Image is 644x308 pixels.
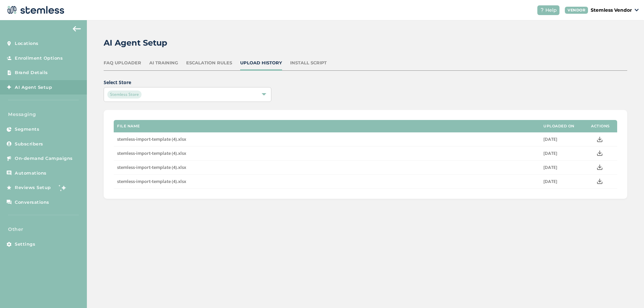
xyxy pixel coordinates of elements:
span: Locations [15,40,39,47]
label: Select Store [104,79,278,86]
span: AI Agent Setup [15,84,52,91]
th: Actions [584,120,617,133]
label: stemless-import-template (4).xlsx [117,165,537,170]
img: icon_down-arrow-small-66adaf34.svg [635,9,639,11]
div: Escalation Rules [186,60,232,66]
span: stemless-import-template (4).xlsx [117,136,186,142]
label: Sep 8 2025 [543,150,580,156]
label: Sep 8 2025 [543,136,580,142]
img: glitter-stars-b7820f95.gif [56,181,69,194]
label: stemless-import-template (4).xlsx [117,179,537,184]
div: AI Training [149,60,178,66]
span: [DATE] [543,136,557,142]
span: Conversations [15,199,49,206]
h2: AI Agent Setup [104,37,167,49]
img: icon-arrow-back-accent-c549486e.svg [73,26,81,32]
div: FAQ Uploader [104,60,141,66]
label: Uploaded on [543,124,575,128]
span: stemless-import-template (4).xlsx [117,178,186,184]
span: [DATE] [543,150,557,156]
span: On-demand Campaigns [15,155,73,162]
img: logo-dark-0685b13c.svg [5,3,64,17]
div: Upload History [240,60,282,66]
span: Segments [15,126,39,133]
label: File name [117,124,140,128]
div: Install Script [290,60,327,66]
label: stemless-import-template (4).xlsx [117,150,537,156]
span: [DATE] [543,164,557,170]
span: stemless-import-template (4).xlsx [117,164,186,170]
span: Reviews Setup [15,184,51,191]
span: Enrollment Options [15,55,63,62]
span: Subscribers [15,141,43,147]
span: Help [545,7,557,14]
label: stemless-import-template (4).xlsx [117,136,537,142]
p: Stemless Vendor [591,7,632,14]
span: Automations [15,170,47,177]
span: [DATE] [543,178,557,184]
span: Brand Details [15,69,48,76]
iframe: Chat Widget [610,276,644,308]
span: Stemless Store [107,90,142,99]
span: stemless-import-template (4).xlsx [117,150,186,156]
img: icon-help-white-03924b79.svg [540,8,544,12]
label: Sep 8 2025 [543,179,580,184]
span: Settings [15,241,35,248]
label: Sep 8 2025 [543,165,580,170]
div: VENDOR [565,7,588,14]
